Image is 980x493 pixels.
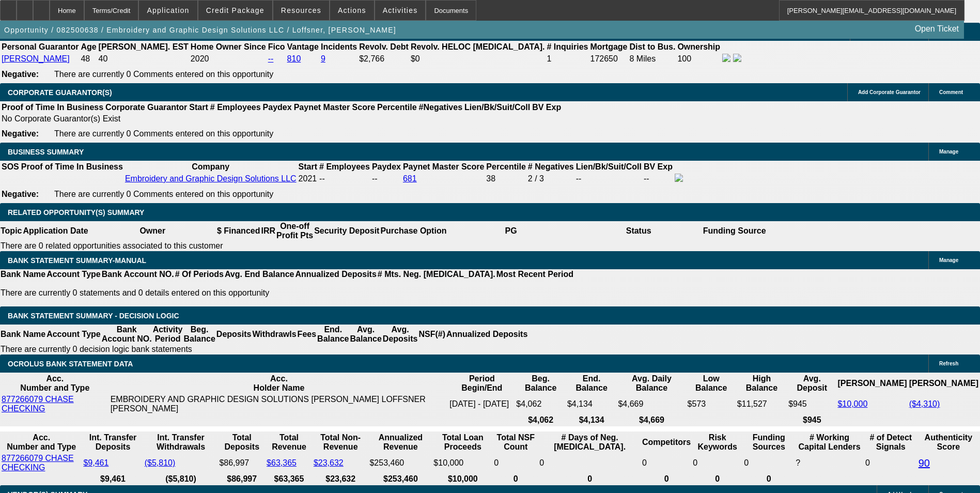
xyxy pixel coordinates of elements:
th: Proof of Time In Business [21,162,123,172]
span: CORPORATE GUARANTOR(S) [8,88,112,97]
b: Ownership [677,42,720,51]
th: PG [447,221,574,241]
a: [PERSON_NAME] [2,54,70,63]
th: Int. Transfer Withdrawals [144,433,218,452]
span: Refresh to pull Number of Working Capital Lenders [796,458,800,467]
th: Acc. Holder Name [110,374,448,393]
td: 0 [743,453,794,473]
a: 877266079 CHASE CHECKING [2,395,74,413]
span: Comment [939,89,963,95]
button: Credit Package [198,1,272,20]
b: Lien/Bk/Suit/Coll [464,103,530,112]
th: Funding Source [703,221,767,241]
span: OCROLUS BANK STATEMENT DATA [8,360,133,368]
b: Start [189,103,208,112]
b: # Employees [210,103,261,112]
th: Low Balance [687,374,736,393]
b: Negative: [2,70,39,79]
th: One-off Profit Pts [276,221,314,241]
b: Revolv. HELOC [MEDICAL_DATA]. [411,42,545,51]
th: Bank Account NO. [101,325,152,344]
th: Period Begin/End [449,374,515,393]
b: [PERSON_NAME]. EST [99,42,189,51]
td: $945 [788,394,836,414]
span: Add Corporate Guarantor [858,89,921,95]
b: Fico [268,42,285,51]
span: Opportunity / 082500638 / Embroidery and Graphic Design Solutions LLC / Loffsner, [PERSON_NAME] [4,26,396,34]
th: $23,632 [313,474,368,484]
th: $4,669 [617,415,686,425]
td: EMBROIDERY AND GRAPHIC DESIGN SOLUTIONS [PERSON_NAME] LOFFSNER [PERSON_NAME] [110,394,448,414]
th: Annualized Deposits [446,325,528,344]
b: BV Exp [532,103,561,112]
th: Int. Transfer Deposits [83,433,143,452]
b: Vantage [287,42,319,51]
a: 9 [321,54,325,63]
th: Acc. Number and Type [1,374,109,393]
th: $ Financed [216,221,261,241]
th: Avg. Deposits [382,325,418,344]
th: Deposits [216,325,252,344]
a: $23,632 [314,458,344,467]
th: 0 [493,474,538,484]
a: 810 [287,54,301,63]
th: Activity Period [152,325,183,344]
span: RELATED OPPORTUNITY(S) SUMMARY [8,208,144,217]
b: Start [299,162,317,171]
b: Age [81,42,96,51]
img: facebook-icon.png [722,54,730,62]
span: Manage [939,257,958,263]
b: Paynet Master Score [403,162,484,171]
th: IRR [260,221,276,241]
th: Acc. Number and Type [1,433,82,452]
th: Authenticity Score [918,433,979,452]
a: 877266079 CHASE CHECKING [2,454,74,472]
th: NSF(#) [418,325,446,344]
a: 681 [403,174,417,183]
b: Negative: [2,190,39,198]
th: Withdrawls [252,325,297,344]
td: $4,669 [617,394,686,414]
th: Account Type [46,325,101,344]
b: Mortgage [590,42,628,51]
b: Paydex [372,162,401,171]
th: Competitors [642,433,691,452]
th: Sum of the Total NSF Count and Total Overdraft Fee Count from Ocrolus [493,433,538,452]
div: $253,460 [369,458,431,468]
b: Company [192,162,229,171]
div: 38 [486,174,525,183]
a: 90 [919,457,930,469]
b: Percentile [377,103,416,112]
th: $4,134 [567,415,617,425]
td: 8 Miles [629,53,676,65]
td: 172650 [590,53,628,65]
td: $4,062 [516,394,566,414]
a: ($4,310) [909,399,940,408]
th: # Mts. Neg. [MEDICAL_DATA]. [377,269,496,280]
td: $4,134 [567,394,617,414]
th: SOS [1,162,20,172]
td: 0 [692,453,742,473]
span: -- [319,174,325,183]
th: Fees [297,325,317,344]
td: -- [371,173,401,184]
span: 2020 [191,54,209,63]
th: Total Deposits [219,433,265,452]
span: BUSINESS SUMMARY [8,148,84,156]
td: 0 [539,453,641,473]
img: facebook-icon.png [675,174,683,182]
th: Beg. Balance [183,325,215,344]
b: # Inquiries [547,42,588,51]
th: Total Non-Revenue [313,433,368,452]
img: linkedin-icon.png [733,54,741,62]
button: Activities [375,1,426,20]
b: Percentile [486,162,525,171]
th: Application Date [22,221,88,241]
th: Most Recent Period [496,269,574,280]
th: Beg. Balance [516,374,566,393]
b: Dist to Bus. [630,42,676,51]
td: 100 [677,53,721,65]
td: $573 [687,394,736,414]
th: Total Loan Proceeds [433,433,492,452]
th: # Days of Neg. [MEDICAL_DATA]. [539,433,641,452]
